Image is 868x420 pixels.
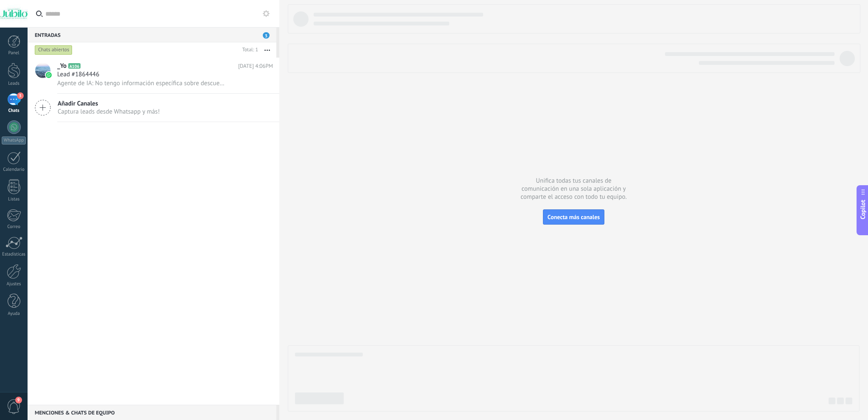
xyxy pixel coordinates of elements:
div: Calendario [2,167,26,172]
span: Lead #1864446 [57,70,99,79]
div: Total: 1 [239,46,258,54]
span: 3 [263,32,270,39]
div: Leads [2,81,26,86]
span: 3 [17,92,24,99]
img: icon [46,72,52,78]
span: Conecta más canales [548,213,600,221]
span: Copilot [859,200,867,219]
div: WhatsApp [2,136,26,145]
span: _Yo [57,62,67,70]
span: Agente de IA: No tengo información específica sobre descuentos aplicables al combo que mencionamo... [57,79,226,87]
div: Chats abiertos [35,45,72,55]
div: Ajustes [2,281,26,287]
div: Panel [2,50,26,56]
div: Correo [2,224,26,230]
div: Listas [2,197,26,202]
span: 9 [15,397,22,403]
button: Más [258,42,276,58]
span: Añadir Canales [58,100,160,108]
div: Ayuda [2,311,26,317]
span: [DATE] 4:06PM [238,62,273,70]
div: Estadísticas [2,252,26,257]
a: avataricon_YoA106[DATE] 4:06PMLead #1864446Agente de IA: No tengo información específica sobre de... [28,58,279,93]
div: Chats [2,108,26,114]
span: A106 [68,63,81,69]
div: Menciones & Chats de equipo [28,405,276,420]
button: Conecta más canales [543,209,604,225]
span: Captura leads desde Whatsapp y más! [58,108,160,116]
div: Entradas [28,27,276,42]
